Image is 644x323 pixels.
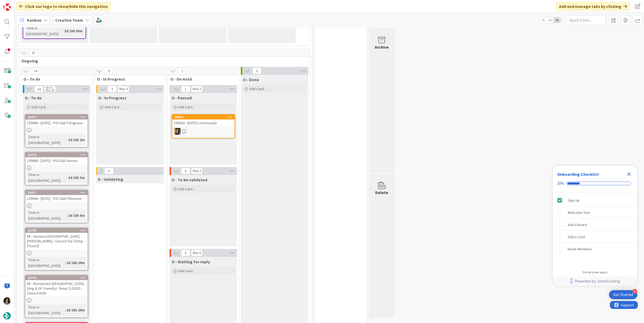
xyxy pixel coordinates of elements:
div: 20% [557,181,564,186]
div: Time in [GEOGRAPHIC_DATA] [27,304,64,316]
div: 24077 [25,190,88,195]
div: Checklist progress: 20% [557,181,633,186]
span: 14 [34,86,43,92]
div: 23745 [25,228,88,233]
div: 24079 [25,115,88,119]
div: Checklist Container [553,166,637,286]
span: O - Done [243,77,259,82]
span: Add Card... [178,105,195,109]
img: avatar [3,312,11,320]
span: Support [11,1,24,7]
span: 1 [178,68,187,74]
span: 3x [554,17,561,23]
div: €€ - Restaurant [GEOGRAPHIC_DATA] - (Veg & GF Friendly)- Temp CLOSED - Closed MON [25,280,88,297]
span: Add Card... [31,105,48,109]
div: 2d 16h 29m [65,307,86,313]
span: Add Card... [105,105,121,109]
div: 24020105842 - [DATE] continuação [172,115,234,126]
div: Min 0 [46,86,52,89]
div: 109966 - [DATE] - POI E&D Vannes [25,157,88,164]
div: 24020 [172,115,234,119]
div: Sign Up [568,197,580,204]
div: Add a Card is incomplete. [555,231,635,243]
div: 109966 - [DATE] - POI S&D Plévenon [25,195,88,202]
div: 105842 - [DATE] continuação [172,119,234,126]
span: O - Waiting for reply [172,259,210,264]
div: Get Started [613,292,633,297]
span: : [66,137,67,143]
div: 23745 [28,229,88,232]
div: 24079 [28,115,88,119]
div: Max 2 [193,170,201,172]
span: 14 [31,68,40,74]
div: 109966 - [DATE] - POI S&D Périgueux [25,119,88,126]
div: Time in [GEOGRAPHIC_DATA] [27,210,66,221]
span: 2x [547,17,554,23]
div: Footer [553,276,637,286]
span: O - To do [23,76,86,82]
div: Welcome Tour is incomplete. [555,207,635,218]
div: Add a Board is incomplete. [555,219,635,230]
div: 2d 15h 5m [67,213,86,218]
div: Max 5 [193,88,201,90]
div: Max 5 [193,252,201,254]
div: Do not show again [583,270,608,274]
div: Close Checklist [625,170,633,178]
span: : [66,175,67,181]
div: Add a Card [568,234,585,240]
span: 1 [181,86,190,92]
div: 4 [633,289,637,294]
span: O - To do [25,95,42,100]
div: Onboarding Checklist [557,171,599,177]
span: 0 [105,168,114,174]
span: O - On Hold [170,76,232,82]
div: Click our logo to show/hide this navigation [16,2,111,11]
div: Add a Board [568,222,587,228]
img: SP [174,128,181,135]
div: Sign Up is complete. [555,195,635,206]
div: Max 3 [119,88,128,90]
span: Add Card... [178,269,195,273]
div: €€ - Hostaria [GEOGRAPHIC_DATA][PERSON_NAME] - Closed Tue (Temp Closed) [25,233,88,249]
span: O - Validating [98,177,123,182]
div: 2d 15h 55m [63,28,84,34]
div: 24079109966 - [DATE] - POI S&D Périgueux [25,115,88,126]
div: Time in [GEOGRAPHIC_DATA] [27,172,66,183]
input: Quick Filter... [566,15,606,25]
span: Add Card... [249,86,266,91]
span: 0 [108,86,117,92]
div: 24078 [25,153,88,157]
div: Delete [375,189,388,196]
div: 23744€€ - Restaurant [GEOGRAPHIC_DATA] - (Veg & GF Friendly)- Temp CLOSED - Closed MON [25,275,88,297]
div: Max 20 [46,89,54,92]
div: SP [172,128,234,135]
a: Powered by UserGuiding [556,276,635,286]
span: 0 [104,68,113,74]
div: Time in [GEOGRAPHIC_DATA] [27,257,64,269]
div: 24078 [28,153,88,157]
div: Checklist items [553,192,637,267]
div: 23744 [28,276,88,280]
div: 2d 15h 2m [67,137,86,143]
span: 0 [252,68,261,74]
span: : [64,307,65,313]
div: Invite Members [568,246,592,252]
div: Time in [GEOGRAPHIC_DATA] [27,134,66,146]
div: 24020 [175,115,234,119]
div: Add and manage tabs by clicking [556,2,630,11]
span: Add Card... [178,187,195,191]
span: : [64,260,65,266]
div: Time in [GEOGRAPHIC_DATA] [25,25,62,37]
div: 24077109966 - [DATE] - POI S&D Plévenon [25,190,88,202]
span: Ongoing [21,58,304,63]
span: O - In Progress [98,95,126,100]
div: 2d 15h 3m [67,175,86,181]
span: 0 [181,168,190,174]
div: Open Get Started checklist, remaining modules: 4 [609,290,637,299]
div: Invite Members is incomplete. [555,243,635,255]
span: 15 [29,50,38,56]
div: 23745€€ - Hostaria [GEOGRAPHIC_DATA][PERSON_NAME] - Closed Tue (Temp Closed) [25,228,88,249]
span: : [62,28,63,34]
span: Kanban [27,17,41,23]
span: Powered by UserGuiding [575,278,620,284]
